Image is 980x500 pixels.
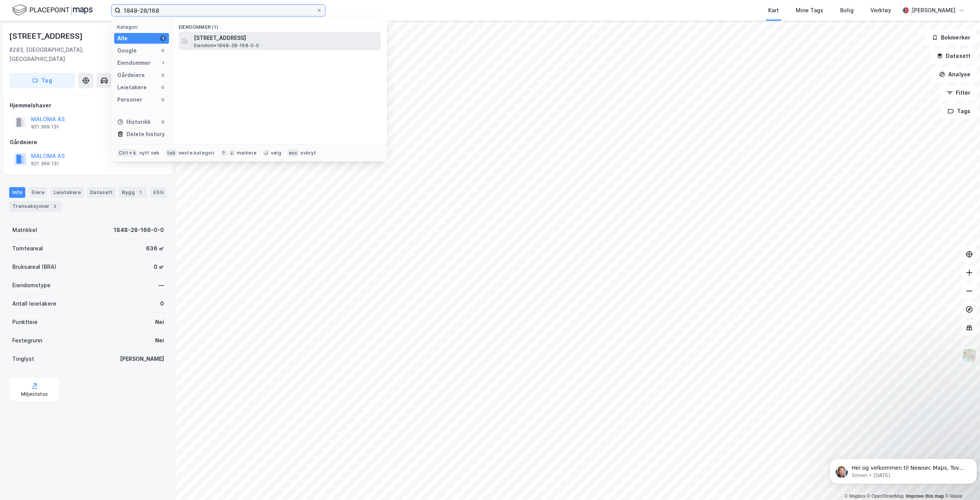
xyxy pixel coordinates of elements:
div: tab [166,149,177,157]
div: nytt søk [139,150,160,156]
div: Info [9,187,25,198]
div: 0 [160,84,166,90]
div: Miljøstatus [21,391,48,397]
button: Bokmerker [925,30,977,45]
div: Tinglyst [12,354,34,363]
div: Matrikkel [12,225,37,235]
div: Kategori [117,24,169,30]
div: Bruksareal (BRA) [12,262,56,271]
div: Gårdeiere [10,138,167,147]
span: [STREET_ADDRESS] [194,33,378,43]
a: Mapbox [844,493,865,499]
div: 8283, [GEOGRAPHIC_DATA], [GEOGRAPHIC_DATA] [9,45,128,64]
div: — [159,281,164,290]
div: 921 369 131 [31,124,59,130]
input: Søk på adresse, matrikkel, gårdeiere, leietakere eller personer [121,5,316,16]
button: Datasett [930,48,977,64]
div: 0 ㎡ [154,262,164,271]
div: Leietakere [117,83,147,92]
div: [STREET_ADDRESS] [9,30,84,42]
div: Historikk [117,117,151,127]
button: Filter [940,85,977,100]
div: [PERSON_NAME] [120,354,164,363]
div: Festegrunn [12,336,42,345]
div: 921 369 131 [31,161,59,167]
div: 1 [160,60,166,66]
a: OpenStreetMap [867,493,904,499]
div: Google [117,46,137,55]
div: Nei [155,317,164,327]
iframe: Intercom notifications message [827,442,980,496]
div: Alle [117,34,128,43]
img: Z [962,348,977,363]
div: Eiendommer (1) [172,18,387,32]
div: Delete history [126,130,165,139]
div: Gårdeiere [117,71,145,80]
div: 0 [160,97,166,103]
div: ESG [150,187,167,198]
span: Eiendom • 1848-28-168-0-0 [194,43,259,49]
div: Eiendommer [117,58,151,67]
div: [PERSON_NAME] [912,6,955,15]
div: Eiere [28,187,48,198]
div: Transaksjoner [9,201,62,212]
div: Ctrl + k [117,149,138,157]
button: Tag [9,73,75,88]
img: logo.f888ab2527a4732fd821a326f86c7f29.svg [12,3,93,17]
div: 0 [160,119,166,125]
div: markere [237,150,257,156]
div: Nei [155,336,164,345]
div: 1848-28-166-0-0 [114,225,164,235]
div: Antall leietakere [12,299,56,308]
div: Kart [768,6,779,15]
div: Datasett [87,187,116,198]
div: Eiendomstype [12,281,51,290]
div: Tomteareal [12,244,43,253]
div: Verktøy [870,6,891,15]
div: avbryt [300,150,316,156]
div: 0 [160,299,164,308]
div: esc [287,149,299,157]
div: Leietakere [51,187,84,198]
div: Hjemmelshaver [10,101,167,110]
div: Punktleie [12,317,38,327]
div: 0 [160,72,166,78]
div: Bygg [119,187,147,198]
div: Personer [117,95,142,104]
div: 0 [160,48,166,54]
div: 1 [136,189,144,196]
div: 1 [160,35,166,41]
div: 2 [51,202,59,210]
div: velg [271,150,281,156]
button: Tags [941,104,977,119]
button: Analyse [932,67,977,82]
div: 636 ㎡ [146,244,164,253]
a: Improve this map [906,493,944,499]
div: neste kategori [179,150,215,156]
div: Mine Tags [796,6,823,15]
div: Bolig [840,6,854,15]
